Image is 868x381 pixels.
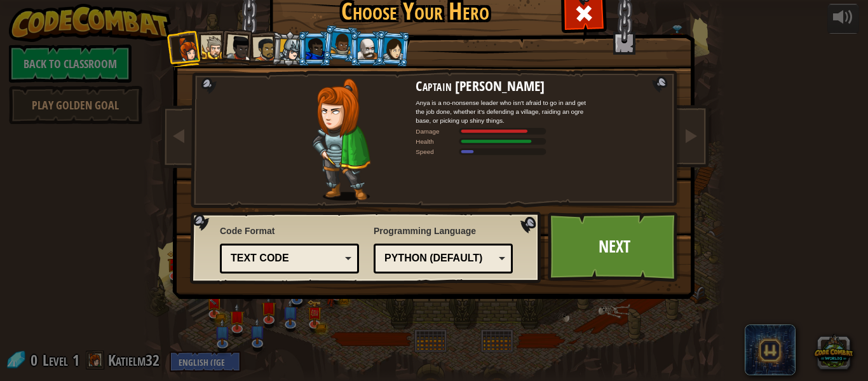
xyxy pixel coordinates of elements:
span: Code Format [220,225,359,237]
li: Okar Stompfoot [349,31,384,66]
a: Next [548,212,681,282]
div: Text code [231,251,341,266]
div: Speed [416,147,460,156]
img: language-selector-background.png [190,212,545,284]
div: Damage [416,127,460,135]
div: Gains 140% of listed Warrior armor health. [416,137,593,146]
div: Anya is a no-nonsense leader who isn't afraid to go in and get the job done, whether it's defendi... [416,98,593,125]
li: Lady Ida Justheart [219,28,256,66]
li: Alejandro the Duelist [245,31,280,67]
li: Gordon the Stalwart [297,31,332,66]
div: Moves at 6 meters per second. [416,147,593,156]
div: Python (Default) [384,251,494,266]
li: Captain Anya Weston [166,30,204,67]
li: Hattori Hanzō [271,31,307,67]
div: Deals 120% of listed Warrior weapon damage. [416,127,593,135]
li: Illia Shieldsmith [374,30,411,67]
div: Health [416,137,460,146]
li: Arryn Stonewall [322,24,360,62]
h2: Captain [PERSON_NAME] [416,78,593,94]
span: Programming Language [374,225,513,237]
img: captain-pose.png [312,78,370,201]
li: Sir Tharin Thunderfist [194,29,228,64]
